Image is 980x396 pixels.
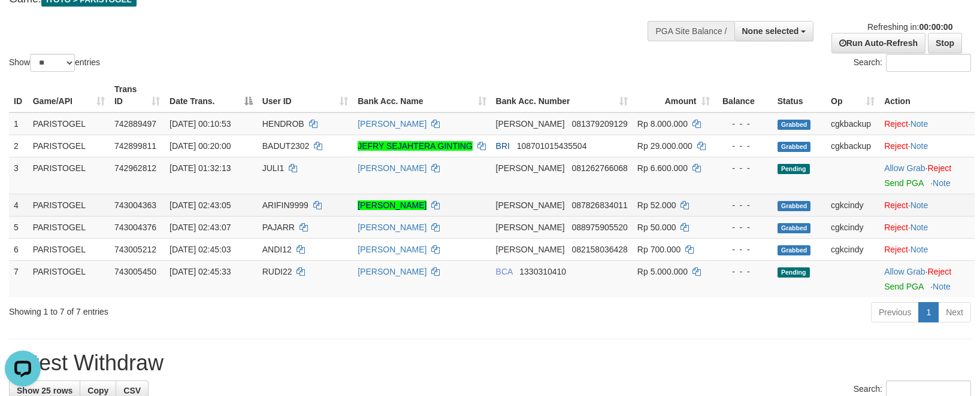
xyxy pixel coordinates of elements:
td: PARISTOGEL [28,216,110,238]
th: Date Trans.: activate to sort column descending [165,78,258,112]
td: · [879,216,975,238]
a: Note [911,245,928,254]
span: Rp 6.600.000 [637,163,688,173]
span: ANDI12 [262,245,292,254]
span: Copy 088975905520 to clipboard [571,223,627,232]
td: 2 [9,135,28,157]
a: [PERSON_NAME] [358,267,427,276]
span: [PERSON_NAME] [496,119,565,129]
td: cgkcindy [826,216,879,238]
td: 1 [9,112,28,135]
a: Reject [928,267,952,276]
label: Search: [854,54,971,72]
span: 743005450 [114,267,156,276]
a: 1 [918,302,939,322]
a: Note [933,282,951,291]
span: [PERSON_NAME] [496,200,565,210]
a: [PERSON_NAME] [358,245,427,254]
div: - - - [719,221,768,233]
span: Grabbed [778,120,811,130]
span: [DATE] 02:45:33 [170,267,231,276]
th: Status [773,78,826,112]
a: Note [911,223,928,232]
th: Game/API: activate to sort column ascending [28,78,110,112]
span: Copy 081262766068 to clipboard [571,163,627,173]
span: BRI [496,141,510,151]
span: Pending [778,267,810,278]
a: Run Auto-Refresh [831,33,925,53]
a: Reject [884,223,908,232]
td: 7 [9,260,28,297]
span: Rp 700.000 [637,245,680,254]
a: Previous [871,302,919,322]
input: Search: [886,54,971,72]
span: [DATE] 02:43:07 [170,223,231,232]
a: Note [911,119,928,129]
a: JEFRY SEJAHTERA GINTING [358,141,473,151]
th: User ID: activate to sort column ascending [258,78,353,112]
td: · [879,157,975,194]
td: · [879,112,975,135]
td: 5 [9,216,28,238]
span: Rp 52.000 [637,200,676,210]
th: Action [879,78,975,112]
button: Open LiveChat chat widget [5,5,41,41]
a: Allow Grab [884,267,925,276]
td: PARISTOGEL [28,157,110,194]
a: Reject [884,245,908,254]
span: Copy [87,386,108,395]
span: [DATE] 00:10:53 [170,119,231,129]
span: Copy 087826834011 to clipboard [571,200,627,210]
a: Reject [884,141,908,151]
span: [DATE] 02:45:03 [170,245,231,254]
td: PARISTOGEL [28,194,110,216]
td: · [879,260,975,297]
td: cgkcindy [826,194,879,216]
a: Next [938,302,971,322]
span: RUDI22 [262,267,292,276]
a: [PERSON_NAME] [358,200,427,210]
a: Note [911,141,928,151]
span: Rp 5.000.000 [637,267,688,276]
div: Showing 1 to 7 of 7 entries [9,301,400,318]
span: None selected [742,26,799,36]
th: Bank Acc. Number: activate to sort column ascending [491,78,633,112]
span: 742899811 [114,141,156,151]
a: Reject [884,119,908,129]
th: Trans ID: activate to sort column ascending [110,78,165,112]
a: Send PGA [884,282,923,291]
div: - - - [719,162,768,174]
div: PGA Site Balance / [648,21,734,41]
th: ID [9,78,28,112]
label: Show entries [9,54,100,72]
td: PARISTOGEL [28,260,110,297]
th: Bank Acc. Name: activate to sort column ascending [353,78,491,112]
td: cgkcindy [826,238,879,260]
h1: Latest Withdraw [9,351,971,375]
a: Note [933,178,951,188]
span: [PERSON_NAME] [496,245,565,254]
td: PARISTOGEL [28,135,110,157]
button: None selected [734,21,814,41]
span: PAJARR [262,223,295,232]
td: 3 [9,157,28,194]
span: Copy 1330310410 to clipboard [519,267,566,276]
span: · [884,163,927,173]
span: Rp 50.000 [637,223,676,232]
span: Rp 29.000.000 [637,141,692,151]
div: - - - [719,118,768,130]
span: [DATE] 01:32:13 [170,163,231,173]
span: [PERSON_NAME] [496,223,565,232]
span: JULI1 [262,163,285,173]
th: Op: activate to sort column ascending [826,78,879,112]
span: 742962812 [114,163,156,173]
span: 743004376 [114,223,156,232]
span: Pending [778,164,810,174]
a: [PERSON_NAME] [358,223,427,232]
span: [DATE] 02:43:05 [170,200,231,210]
span: Grabbed [778,201,811,211]
span: Copy 081379209129 to clipboard [571,119,627,129]
th: Amount: activate to sort column ascending [633,78,715,112]
span: Grabbed [778,223,811,233]
td: PARISTOGEL [28,112,110,135]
